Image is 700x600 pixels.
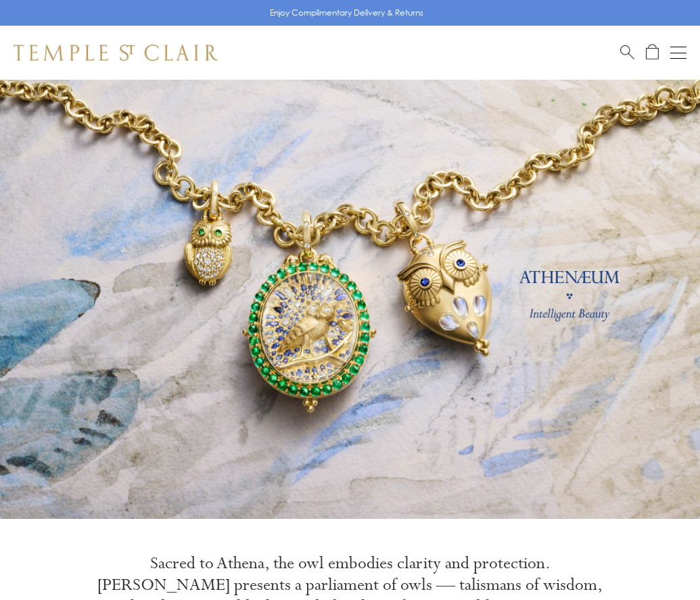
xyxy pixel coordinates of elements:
img: Temple St. Clair [14,45,218,61]
a: Search [620,44,634,61]
p: Enjoy Complimentary Delivery & Returns [270,6,423,20]
button: Open navigation [670,45,686,61]
a: Open Shopping Bag [646,44,659,61]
